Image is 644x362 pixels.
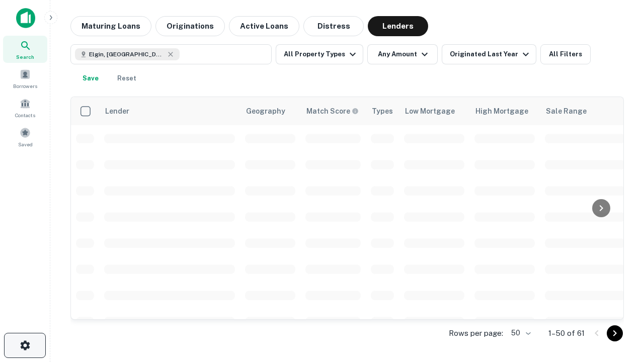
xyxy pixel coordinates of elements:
p: Rows per page: [449,327,503,339]
p: 1–50 of 61 [548,327,585,339]
th: Geography [240,97,300,125]
button: Distress [303,16,364,36]
button: Reset [111,68,143,88]
th: Sale Range [540,97,630,125]
button: Maturing Loans [70,16,151,36]
button: All Filters [540,44,591,64]
span: Elgin, [GEOGRAPHIC_DATA], [GEOGRAPHIC_DATA] [89,50,165,59]
button: Active Loans [229,16,299,36]
th: High Mortgage [469,97,540,125]
div: Geography [246,105,285,117]
span: Contacts [15,111,35,119]
div: Originated Last Year [450,48,532,60]
div: Capitalize uses an advanced AI algorithm to match your search with the best lender. The match sco... [306,106,359,117]
span: Borrowers [13,82,37,90]
a: Contacts [3,94,47,121]
span: Saved [18,140,33,148]
span: Search [16,53,34,61]
button: Originations [155,16,225,36]
th: Capitalize uses an advanced AI algorithm to match your search with the best lender. The match sco... [300,97,366,125]
th: Types [366,97,399,125]
a: Saved [3,123,47,150]
iframe: Chat Widget [594,249,644,298]
div: High Mortgage [475,105,528,117]
div: Sale Range [546,105,587,117]
th: Low Mortgage [399,97,469,125]
div: 50 [507,326,532,340]
a: Borrowers [3,65,47,92]
img: capitalize-icon.png [16,8,35,28]
a: Search [3,36,47,63]
div: Low Mortgage [405,105,455,117]
div: Types [372,105,393,117]
button: Go to next page [607,325,623,341]
h6: Match Score [306,106,357,117]
div: Lender [105,105,129,117]
button: Originated Last Year [442,44,536,64]
th: Lender [99,97,240,125]
button: Elgin, [GEOGRAPHIC_DATA], [GEOGRAPHIC_DATA] [70,44,272,64]
button: Save your search to get updates of matches that match your search criteria. [74,68,107,88]
button: All Property Types [276,44,363,64]
button: Any Amount [367,44,438,64]
button: Lenders [368,16,428,36]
